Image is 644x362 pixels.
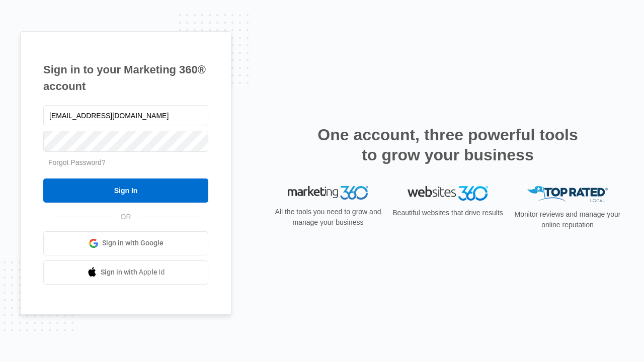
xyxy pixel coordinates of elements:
[114,212,138,222] span: OR
[43,178,208,203] input: Sign In
[102,238,164,248] span: Sign in with Google
[527,186,608,203] img: Top Rated Local
[288,186,368,200] img: Marketing 360
[43,231,208,255] a: Sign in with Google
[43,260,208,285] a: Sign in with Apple Id
[101,267,165,278] span: Sign in with Apple Id
[272,207,384,228] p: All the tools you need to grow and manage your business
[48,158,106,166] a: Forgot Password?
[43,105,208,126] input: Email
[314,125,581,165] h2: One account, three powerful tools to grow your business
[391,208,504,218] p: Beautiful websites that drive results
[43,61,208,95] h1: Sign in to your Marketing 360® account
[408,186,488,201] img: Websites 360
[511,209,624,230] p: Monitor reviews and manage your online reputation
